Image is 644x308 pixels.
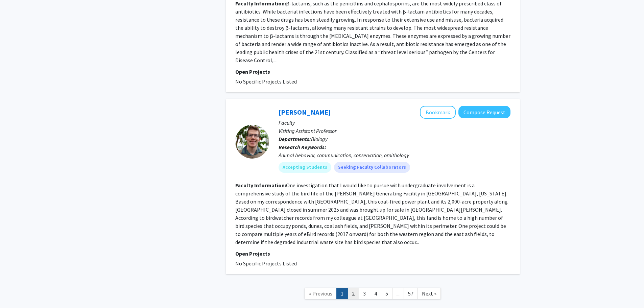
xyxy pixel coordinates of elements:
a: 57 [404,288,418,300]
a: Previous Page [305,288,337,300]
span: Biology [311,136,328,142]
fg-read-more: One investigation that I would like to pursue with undergraduate involvement is a comprehensive s... [235,182,508,245]
p: Open Projects [235,68,510,76]
div: Animal behavior, communication, conservation, ornithology [279,151,510,159]
a: [PERSON_NAME] [279,108,331,116]
mat-chip: Accepting Students [279,162,331,173]
span: No Specific Projects Listed [235,260,297,267]
span: No Specific Projects Listed [235,78,297,85]
p: Visiting Assistant Professor [279,127,510,135]
b: Faculty Information: [235,182,286,189]
a: 4 [370,288,381,300]
a: 3 [359,288,370,300]
button: Compose Request to Daniel Goldberg [458,106,510,118]
p: Open Projects [235,250,510,258]
span: Next » [422,290,436,297]
span: ... [397,290,400,297]
span: « Previous [309,290,332,297]
mat-chip: Seeking Faculty Collaborators [334,162,410,173]
a: 1 [336,288,348,300]
a: 5 [381,288,392,300]
p: Faculty [279,119,510,127]
iframe: Chat [5,278,29,303]
b: Research Keywords: [279,144,326,150]
button: Add Daniel Goldberg to Bookmarks [420,106,456,119]
a: 2 [348,288,359,300]
a: Next [418,288,441,300]
b: Departments: [279,136,311,142]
